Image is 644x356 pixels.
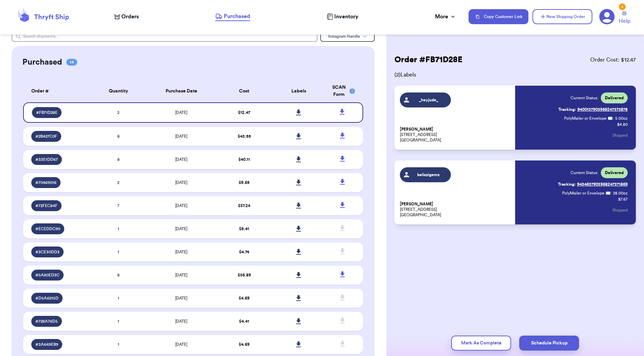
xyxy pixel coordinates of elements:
[175,342,187,346] span: [DATE]
[118,319,119,323] span: 1
[532,9,592,24] button: New Shipping Order
[238,134,251,138] span: $ 43.55
[562,191,611,195] span: PolyMailer or Envelope ✉️
[612,203,628,218] button: Shipped
[271,80,326,102] th: Labels
[239,227,249,231] span: $ 5.41
[35,342,58,347] span: # 3A649EB9
[35,180,56,185] span: # 70469016
[239,296,250,300] span: $ 4.69
[571,95,598,101] span: Current Status:
[611,190,612,196] span: :
[91,80,146,102] th: Quantity
[114,13,139,21] a: Orders
[146,80,217,102] th: Purchase Date
[599,9,615,24] a: 3
[334,13,358,21] span: Inventory
[35,134,57,139] span: # 2B427C0F
[615,116,628,121] span: 5.00 oz
[558,179,628,190] a: Tracking:9434637903968247371869
[394,54,462,65] h2: Order # FB71D28E
[590,56,636,64] span: Order Cost: $ 12.47
[619,17,630,25] span: Help
[35,295,58,301] span: # D5A6215D
[224,12,250,20] span: Purchased
[605,170,624,175] span: Delivered
[118,227,119,231] span: 1
[238,157,250,162] span: $ 40.11
[118,296,119,300] span: 1
[117,157,120,162] span: 8
[400,126,511,143] p: [STREET_ADDRESS] [GEOGRAPHIC_DATA]
[328,34,360,38] span: Instagram Handle
[519,336,579,351] button: Schedule Pickup
[412,172,445,177] span: belizzigemz
[617,122,628,127] p: $ 4.80
[117,134,120,138] span: 8
[175,111,187,115] span: [DATE]
[571,170,598,175] span: Current Status:
[605,95,624,101] span: Delivered
[35,249,60,255] span: # 3CE30DD3
[412,97,445,103] span: _heyjude_
[175,227,187,231] span: [DATE]
[66,59,77,66] span: 14
[239,319,249,323] span: $ 4.41
[451,336,511,351] button: Mark As Complete
[400,201,511,218] p: [STREET_ADDRESS] [GEOGRAPHIC_DATA]
[435,13,456,21] div: More
[36,110,57,115] span: # FB71D28E
[23,80,91,102] th: Order #
[175,181,187,185] span: [DATE]
[117,181,119,185] span: 2
[238,273,251,277] span: $ 36.89
[12,31,318,42] input: Search shipments...
[613,190,628,196] span: 28.00 oz
[175,250,187,254] span: [DATE]
[239,342,250,346] span: $ 4.69
[121,13,139,21] span: Orders
[469,9,528,24] button: Copy Customer Link
[175,319,187,323] span: [DATE]
[239,181,250,185] span: $ 9.65
[35,226,60,232] span: # ECEDDC90
[558,107,576,112] span: Tracking:
[619,11,630,25] a: Help
[117,204,119,208] span: 7
[117,111,119,115] span: 2
[239,250,249,254] span: $ 4.74
[117,273,120,277] span: 8
[618,197,628,202] p: $ 7.67
[35,203,57,208] span: # 72FEC84F
[612,128,628,143] button: Shipped
[400,127,433,132] span: [PERSON_NAME]
[400,202,433,207] span: [PERSON_NAME]
[175,296,187,300] span: [DATE]
[175,204,187,208] span: [DATE]
[564,116,613,120] span: PolyMailer or Envelope ✉️
[327,13,358,21] a: Inventory
[35,157,58,162] span: # 33E1DD67
[619,3,626,10] div: 3
[394,71,636,79] span: ( 2 ) Labels
[118,250,119,254] span: 1
[35,272,60,278] span: # 5A80ED3C
[175,134,187,138] span: [DATE]
[217,80,271,102] th: Cost
[35,319,58,324] span: # 728A76D5
[330,84,355,98] div: SCAN Form
[175,273,187,277] span: [DATE]
[118,342,119,346] span: 1
[558,104,628,115] a: Tracking:9400137903968247373878
[613,116,614,121] span: :
[320,31,375,42] button: Instagram Handle
[238,111,250,115] span: $ 12.47
[22,57,62,68] h2: Purchased
[175,157,187,162] span: [DATE]
[238,204,250,208] span: $ 37.24
[558,182,576,187] span: Tracking:
[215,12,250,21] a: Purchased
